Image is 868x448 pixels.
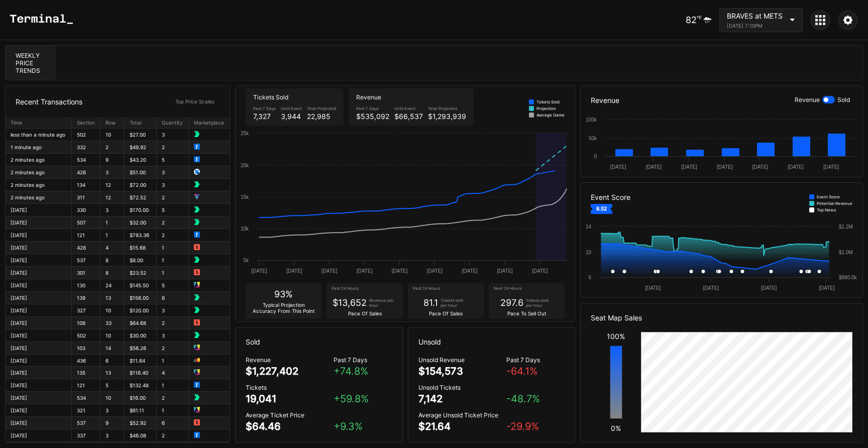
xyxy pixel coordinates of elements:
td: $132.48 [124,379,157,392]
div: Pace Of Sales [348,310,382,316]
text: 20k [241,163,249,168]
div: [DATE] [11,245,66,251]
div: 2 minutes ago [11,157,66,163]
td: 134 [71,179,100,191]
img: 7c694e75740273bc7910.png [194,332,200,338]
td: $27.00 [124,129,157,141]
td: 321 [71,404,100,417]
div: Pace Of Sales [429,310,463,316]
td: 537 [71,254,100,267]
td: 534 [71,154,100,166]
td: 103 [71,342,100,355]
div: [DATE] [11,432,66,438]
td: 8 [100,267,125,279]
td: 3 [100,429,125,442]
div: $1,227,402 [246,365,298,377]
td: 1 [157,355,189,367]
td: 3 [157,329,189,342]
div: $154,573 [418,365,463,377]
text: 10 [586,250,592,255]
div: 100% [607,332,625,341]
td: $783.36 [124,229,157,242]
td: $8.00 [124,254,157,267]
td: 3 [157,304,189,317]
text: [DATE] [682,164,698,170]
div: [DATE] [11,257,66,263]
img: 66534caa8425c4114717.png [194,282,200,288]
div: [DATE] [11,358,66,364]
text: [DATE] [532,268,548,274]
td: 1 [157,267,189,279]
div: 297.6 [500,297,523,308]
td: 5 [157,154,189,166]
img: 8bdfe9f8b5d43a0de7cb.png [194,319,200,325]
td: 502 [71,329,100,342]
td: 13 [100,292,125,304]
td: 12 [100,191,125,204]
div: Event Score [591,193,630,201]
td: 3 [157,129,189,141]
div: [DATE] [11,270,66,276]
text: [DATE] [427,268,443,274]
td: 4 [100,242,125,254]
div: Revenue [795,96,820,103]
div: Total Projected [307,106,336,111]
img: 7c694e75740273bc7910.png [194,206,200,212]
div: Projection [536,106,556,111]
div: Weekly Price Trends [6,46,56,80]
div: Tickets sold per hour [441,298,468,308]
text: [DATE] [788,164,804,170]
div: Average Ticket Price [246,411,334,419]
td: 2 [157,141,189,154]
td: $15.68 [124,242,157,254]
text: 14 [586,224,592,230]
img: 7c694e75740273bc7910.png [194,257,200,263]
td: 10 [100,304,125,317]
td: 1 [157,404,189,417]
div: Past 7 Days [356,106,389,111]
div: 7,142 [418,393,443,405]
div: -64.1 % [506,365,565,377]
td: 332 [71,141,100,154]
td: 1 [100,229,125,242]
td: 1 [157,242,189,254]
td: $32.00 [124,216,157,229]
td: 3 [100,204,125,216]
text: 15k [241,194,249,200]
td: $23.52 [124,267,157,279]
img: 7c694e75740273bc7910.png [194,219,200,225]
td: 537 [71,417,100,429]
td: 3 [100,404,125,417]
td: $116.40 [124,367,157,379]
td: 534 [71,392,100,404]
td: 2 [100,141,125,154]
div: Past 7 Days [506,356,565,364]
div: Tickets [246,384,334,391]
td: 139 [71,292,100,304]
div: [DATE] [11,370,66,376]
img: 66534caa8425c4114717.png [194,345,200,351]
div: $66,537 [394,112,423,121]
div: Top Price Scales [170,96,220,107]
div: Recent Transactions [16,97,82,106]
th: Time [6,117,71,129]
text: $880.0k [839,275,857,280]
text: [DATE] [497,268,513,274]
td: $72.52 [124,191,157,204]
td: 2 [157,191,189,204]
text: [DATE] [646,164,662,170]
div: [DATE] [11,407,66,413]
td: 6 [100,355,125,367]
div: Next 24 Hours [494,286,521,292]
text: $1.2M [839,224,853,230]
td: 502 [71,129,100,141]
div: Top News [817,207,836,212]
div: 93% [274,289,293,299]
div: 1 minute ago [11,144,66,150]
th: Section [71,117,100,129]
div: Unsold [408,327,575,356]
div: Past 7 Days [253,106,276,111]
img: 8bdfe9f8b5d43a0de7cb.png [194,244,200,250]
div: Until Event [394,106,423,111]
td: $156.00 [124,292,157,304]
